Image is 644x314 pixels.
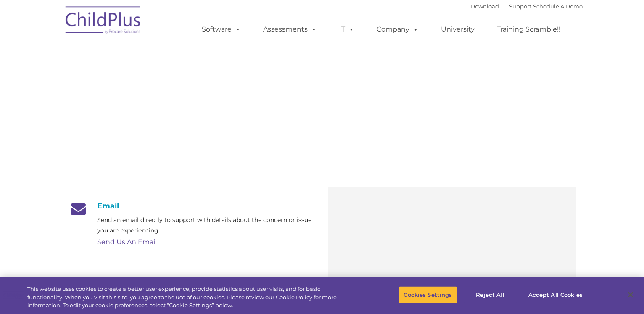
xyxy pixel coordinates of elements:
p: Send an email directly to support with details about the concern or issue you are experiencing. [97,215,316,236]
a: Company [368,21,427,38]
button: Accept All Cookies [524,286,587,303]
a: Download [470,3,499,10]
button: Close [621,285,640,304]
font: | [470,3,583,10]
div: This website uses cookies to create a better user experience, provide statistics about user visit... [27,285,354,310]
button: Reject All [464,286,517,303]
a: Training Scramble!! [488,21,569,38]
a: Send Us An Email [97,238,157,246]
a: IT [331,21,363,38]
a: Support [509,3,531,10]
img: ChildPlus by Procare Solutions [61,0,145,42]
a: Schedule A Demo [533,3,583,10]
a: University [433,21,483,38]
h4: Email [68,201,316,211]
a: Assessments [255,21,325,38]
a: Software [193,21,249,38]
button: Cookies Settings [399,286,457,303]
